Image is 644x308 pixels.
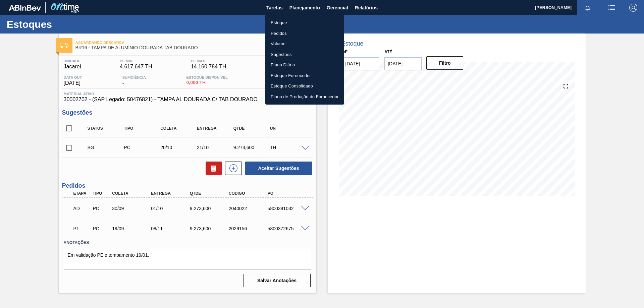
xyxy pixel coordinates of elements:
a: Sugestões [265,49,344,60]
a: Plano de Produção do Fornecedor [265,91,344,102]
a: Plano Diário [265,60,344,70]
a: Estoque Consolidado [265,81,344,91]
a: Pedidos [265,28,344,39]
a: Estoque Fornecedor [265,70,344,81]
a: Estoque [265,17,344,28]
a: Volume [265,39,344,49]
